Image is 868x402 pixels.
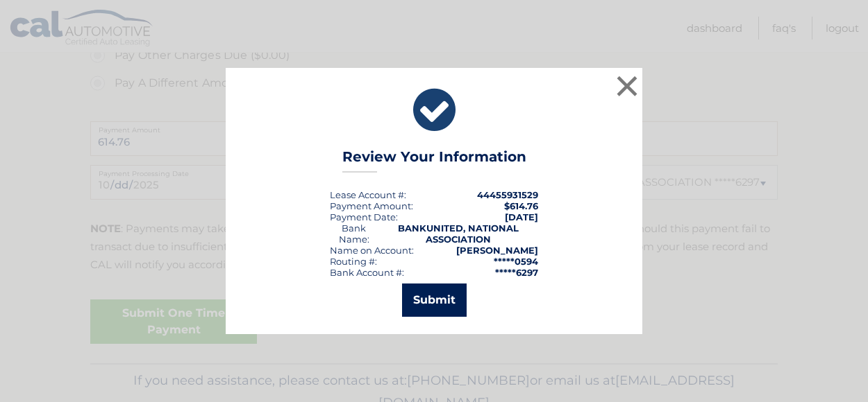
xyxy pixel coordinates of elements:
button: Submit [402,283,467,317]
div: Routing #: [330,256,377,267]
span: [DATE] [505,211,538,222]
div: Payment Amount: [330,200,413,211]
div: Bank Account #: [330,267,404,278]
strong: 44455931529 [477,189,538,200]
button: × [613,72,641,100]
h3: Review Your Information [342,148,526,173]
div: Lease Account #: [330,189,406,200]
div: Name on Account: [330,245,414,256]
strong: [PERSON_NAME] [456,245,538,256]
div: Bank Name: [330,222,378,245]
span: $614.76 [504,200,538,211]
strong: BANKUNITED, NATIONAL ASSOCIATION [398,222,519,245]
span: Payment Date [330,211,396,222]
div: : [330,211,398,222]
